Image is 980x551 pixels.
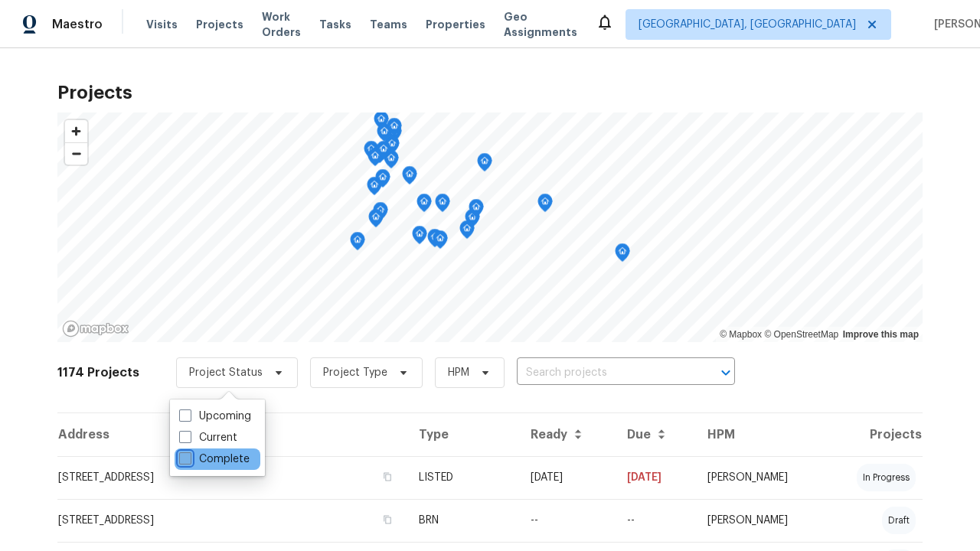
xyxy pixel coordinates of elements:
td: [PERSON_NAME] [695,456,825,499]
span: Zoom out [65,143,87,165]
span: HPM [448,365,469,380]
div: Map marker [350,232,365,256]
button: Copy Address [381,513,394,527]
td: LISTED [407,456,518,499]
div: Map marker [373,202,388,226]
input: Search projects [517,361,692,385]
span: Geo Assignments [504,9,577,40]
td: [DATE] [518,456,615,499]
div: Map marker [459,220,475,244]
div: Map marker [368,209,384,233]
div: Map marker [412,226,427,249]
div: Map marker [433,230,448,254]
td: -- [518,499,615,542]
button: Copy Address [381,470,394,484]
span: Projects [196,17,243,32]
div: Map marker [416,194,432,217]
div: Map marker [435,194,450,217]
td: Resale COE 2025-09-23T00:00:00.000Z [615,499,695,542]
button: Zoom in [65,120,87,142]
th: Address [57,413,407,456]
div: Map marker [427,229,443,253]
td: [DATE] [615,456,695,499]
td: [STREET_ADDRESS] [57,499,407,542]
span: Teams [370,17,407,32]
div: in progress [857,464,916,491]
canvas: Map [57,112,923,342]
h2: Projects [57,85,923,100]
div: Map marker [377,123,392,147]
span: Maestro [52,17,103,32]
span: Visits [146,17,178,32]
span: [GEOGRAPHIC_DATA], [GEOGRAPHIC_DATA] [639,17,856,32]
div: Map marker [384,135,400,159]
div: Map marker [384,150,399,174]
a: Mapbox homepage [62,320,129,337]
span: Tasks [319,19,351,30]
th: Due [615,413,695,456]
span: Work Orders [262,9,301,40]
div: Map marker [372,145,387,168]
button: Open [715,362,737,383]
button: Zoom out [65,142,87,165]
div: Map marker [376,141,391,165]
h2: 1174 Projects [57,365,139,380]
div: Map marker [477,153,492,177]
label: Complete [179,452,250,467]
span: Project Status [189,365,263,380]
th: Projects [825,413,923,456]
div: Map marker [615,243,630,267]
td: BRN [407,499,518,542]
div: Map marker [465,209,480,233]
div: Map marker [367,148,383,171]
span: Properties [426,17,485,32]
th: HPM [695,413,825,456]
th: Ready [518,413,615,456]
div: draft [882,507,916,534]
td: [PERSON_NAME] [695,499,825,542]
div: Map marker [364,141,379,165]
label: Current [179,430,237,445]
div: Map marker [387,118,402,142]
td: [STREET_ADDRESS] [57,456,407,499]
div: Map marker [367,177,382,201]
th: Type [407,413,518,456]
label: Upcoming [179,409,251,424]
div: Map marker [469,199,484,223]
div: Map marker [375,169,390,193]
a: OpenStreetMap [764,329,838,340]
div: Map marker [402,166,417,190]
div: Map marker [374,111,389,135]
span: Project Type [323,365,387,380]
a: Improve this map [843,329,919,340]
div: Map marker [537,194,553,217]
a: Mapbox [720,329,762,340]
